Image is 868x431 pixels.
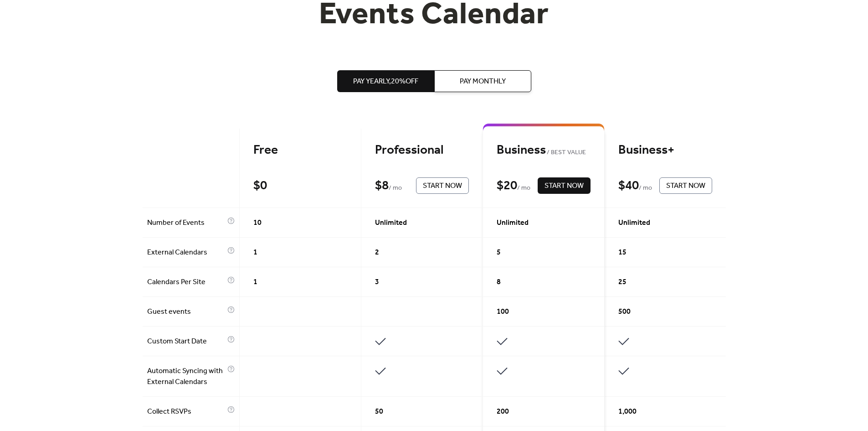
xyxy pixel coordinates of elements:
span: Calendars Per Site [147,277,225,288]
span: Guest events [147,306,225,317]
span: 1 [253,277,257,288]
div: Free [253,142,347,158]
span: 2 [375,247,379,258]
span: Start Now [666,181,705,192]
button: Pay Monthly [434,70,531,92]
span: 10 [253,218,262,228]
div: Professional [375,142,469,158]
div: $ 40 [618,178,639,194]
span: 500 [618,306,631,317]
span: BEST VALUE [546,147,586,158]
span: 5 [497,247,501,258]
button: Start Now [538,177,591,194]
div: $ 0 [253,178,267,194]
span: / mo [639,183,652,194]
span: Start Now [423,181,462,192]
span: Start Now [544,181,584,192]
span: Collect RSVPs [147,406,225,417]
div: Business [497,142,591,158]
button: Start Now [416,177,469,194]
span: Pay Monthly [460,76,506,87]
div: $ 8 [375,178,389,194]
span: Unlimited [375,218,407,228]
span: 200 [497,406,509,417]
span: Number of Events [147,218,225,228]
span: / mo [517,183,530,194]
span: 1 [253,247,257,258]
span: 100 [497,306,509,317]
span: Unlimited [618,218,650,228]
span: 8 [497,277,501,288]
button: Start Now [659,177,712,194]
span: 1,000 [618,406,637,417]
span: 50 [375,406,383,417]
span: 15 [618,247,627,258]
div: $ 20 [497,178,517,194]
span: Custom Start Date [147,336,225,347]
span: Automatic Syncing with External Calendars [147,366,225,388]
div: Business+ [618,142,712,158]
span: 25 [618,277,627,288]
span: 3 [375,277,379,288]
span: / mo [389,183,402,194]
span: Unlimited [497,218,529,228]
span: Pay Yearly, 20% off [353,76,418,87]
span: External Calendars [147,247,225,258]
button: Pay Yearly,20%off [337,70,434,92]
